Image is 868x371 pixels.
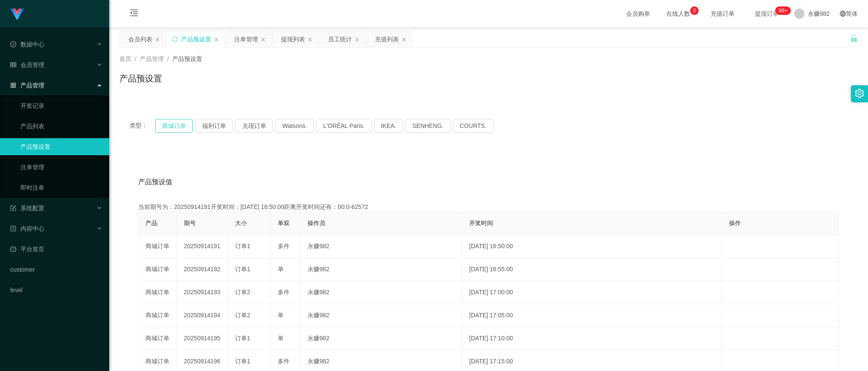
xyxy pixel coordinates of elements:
[690,6,699,15] sup: 3
[139,281,177,304] td: 商城订单
[462,258,722,281] td: [DATE] 16:55:00
[693,6,696,15] p: 3
[119,72,162,85] h1: 产品预设置
[462,235,722,258] td: [DATE] 16:50:00
[281,31,305,47] div: 提现列表
[235,312,250,319] span: 订单2
[469,220,493,226] span: 开奖时间
[775,6,790,15] sup: 291
[278,358,290,365] span: 多件
[184,220,196,226] span: 期号
[301,327,462,350] td: 永赚982
[374,119,403,133] button: IKEA.
[850,35,858,42] i: 图标: unlock
[10,261,102,278] a: customer
[308,37,313,42] i: 图标: close
[278,220,290,226] span: 单双
[316,119,372,133] button: L'ORÉAL Paris.
[453,119,494,133] button: COURTS.
[328,31,352,47] div: 员工统计
[301,235,462,258] td: 永赚982
[10,241,102,258] a: 图标: dashboard平台首页
[10,205,44,212] span: 系统配置
[10,281,102,299] a: level
[401,37,406,42] i: 图标: close
[119,55,131,62] span: 首页
[139,304,177,327] td: 商城订单
[20,179,102,196] a: 即时注单
[10,226,16,232] i: 图标: profile
[354,37,360,42] i: 图标: close
[155,37,160,42] i: 图标: close
[751,11,783,17] span: 提现订单
[840,11,846,17] i: 图标: global
[20,159,102,176] a: 注单管理
[10,82,44,89] span: 产品管理
[135,55,136,62] span: /
[177,327,228,350] td: 20250914195
[172,55,202,62] span: 产品预设置
[177,235,228,258] td: 20250914191
[235,358,250,365] span: 订单1
[177,304,228,327] td: 20250914194
[278,312,284,319] span: 单
[10,225,44,232] span: 内容中心
[155,119,193,133] button: 商城订单
[301,258,462,281] td: 永赚982
[167,55,169,62] span: /
[729,220,741,226] span: 操作
[10,61,44,68] span: 会员管理
[20,138,102,155] a: 产品预设置
[235,266,250,272] span: 订单1
[308,220,325,226] span: 操作员
[140,55,164,62] span: 产品管理
[195,119,233,133] button: 福利订单
[278,289,290,296] span: 多件
[177,281,228,304] td: 20250914193
[139,258,177,281] td: 商城订单
[278,266,284,272] span: 单
[128,31,152,47] div: 会员列表
[20,97,102,114] a: 开奖记录
[130,119,155,133] span: 类型：
[138,177,172,187] span: 产品预设值
[172,36,178,42] i: 图标: sync
[235,335,250,342] span: 订单1
[375,31,399,47] div: 充值列表
[10,41,16,47] i: 图标: check-circle-o
[235,243,250,249] span: 订单1
[706,11,739,17] span: 充值订单
[10,62,16,68] i: 图标: table
[10,41,44,48] span: 数据中心
[10,9,24,20] img: logo.9652507e.png
[139,327,177,350] td: 商城订单
[406,119,450,133] button: SENHENG.
[462,281,722,304] td: [DATE] 17:00:00
[278,243,290,249] span: 多件
[119,0,148,28] i: 图标: menu-fold
[662,11,694,17] span: 在线人数
[301,304,462,327] td: 永赚982
[181,31,211,47] div: 产品预设置
[214,37,219,42] i: 图标: close
[234,31,258,47] div: 注单管理
[462,304,722,327] td: [DATE] 17:05:00
[235,119,273,133] button: 兑现订单
[855,89,864,98] i: 图标: setting
[462,327,722,350] td: [DATE] 17:10:00
[278,335,284,342] span: 单
[235,220,247,226] span: 大小
[145,220,157,226] span: 产品
[276,119,314,133] button: Watsons.
[10,82,16,88] i: 图标: appstore-o
[20,118,102,135] a: 产品列表
[139,235,177,258] td: 商城订单
[301,281,462,304] td: 永赚982
[138,203,839,212] div: 当前期号为：20250914191开奖时间：[DATE] 16:50:00距离开奖时间还有：00:0-62572
[261,37,266,42] i: 图标: close
[10,205,16,211] i: 图标: form
[235,289,250,296] span: 订单2
[177,258,228,281] td: 20250914192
